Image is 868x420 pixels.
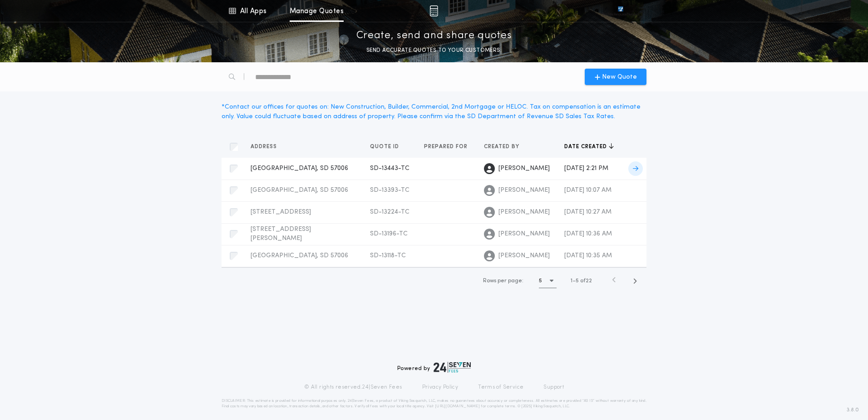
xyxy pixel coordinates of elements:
[539,274,557,288] button: 5
[222,398,646,409] p: DISCLAIMER: This estimate is provided for informational purposes only. 24|Seven Fees, a product o...
[251,252,348,259] span: [GEOGRAPHIC_DATA], SD 57006
[478,384,523,391] a: Terms of Service
[498,164,550,173] span: [PERSON_NAME]
[564,165,608,172] span: [DATE] 2:21 PM
[539,276,542,285] h1: 5
[564,187,612,194] span: [DATE] 10:07 AM
[847,406,859,414] span: 3.8.0
[251,142,284,151] button: Address
[397,362,471,373] div: Powered by
[484,142,526,151] button: Created by
[251,226,311,242] span: [STREET_ADDRESS][PERSON_NAME]
[370,230,408,237] span: SD-13196-TC
[370,209,409,215] span: SD-13224-TC
[564,143,609,150] span: Date created
[576,278,579,284] span: 5
[602,6,640,15] img: vs-icon
[543,384,564,391] a: Support
[222,102,646,121] div: * Contact our offices for quotes on: New Construction, Builder, Commercial, 2nd Mortgage or HELOC...
[564,142,614,151] button: Date created
[356,29,512,43] p: Create, send and share quotes
[370,187,409,194] span: SD-13393-TC
[498,186,550,195] span: [PERSON_NAME]
[251,209,311,215] span: [STREET_ADDRESS]
[370,143,401,150] span: Quote ID
[435,405,480,408] a: [URL][DOMAIN_NAME]
[498,251,550,260] span: [PERSON_NAME]
[251,165,348,172] span: [GEOGRAPHIC_DATA], SD 57006
[422,384,459,391] a: Privacy Policy
[585,69,646,85] button: New Quote
[304,384,402,391] p: © All rights reserved. 24|Seven Fees
[251,143,279,150] span: Address
[484,143,521,150] span: Created by
[498,208,550,217] span: [PERSON_NAME]
[370,142,406,151] button: Quote ID
[434,362,471,373] img: logo
[571,278,572,284] span: 1
[564,209,612,215] span: [DATE] 10:27 AM
[370,165,409,172] span: SD-13443-TC
[498,230,550,239] span: [PERSON_NAME]
[483,278,523,284] span: Rows per page:
[424,143,469,150] span: Prepared for
[366,46,502,55] p: SEND ACCURATE QUOTES TO YOUR CUSTOMERS.
[580,277,592,285] span: of 22
[251,187,348,194] span: [GEOGRAPHIC_DATA], SD 57006
[429,5,438,16] img: img
[564,252,612,259] span: [DATE] 10:35 AM
[564,230,612,237] span: [DATE] 10:36 AM
[370,252,406,259] span: SD-13118-TC
[602,72,637,82] span: New Quote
